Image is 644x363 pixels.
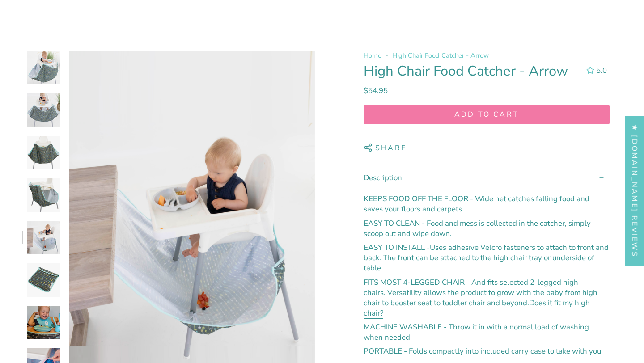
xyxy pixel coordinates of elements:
[582,64,610,76] button: 5.0 out of 5.0 stars
[364,194,610,215] p: - Wide net catches falling food and saves your floors and carpets.
[625,116,644,266] div: Click to open Judge.me floating reviews tab
[364,298,590,321] a: Does it fit my high chair?
[364,277,610,318] p: - And fits selected 2-legged high chairs. Versatility allows the product to grow with the baby fr...
[364,218,610,239] p: Food and mess is collected in the catcher, simply scoop out and wipe down.
[364,165,610,190] summary: Description
[364,242,610,273] p: -
[364,346,409,357] strong: PORTABLE -
[364,322,610,342] p: - Throw it in with a normal load of washing when needed.
[364,63,578,80] h1: High Chair Food Catcher - Arrow
[375,143,407,155] span: Share
[596,65,607,76] span: 5.0
[364,242,609,273] span: Uses adhesive Velcro fasteners to attach to front and back. The front can be attached to the high...
[364,346,610,357] p: Folds compactly into included carry case to take with you.
[364,105,610,124] button: Add to cart
[364,85,388,96] span: $54.95
[364,139,407,157] button: Share
[364,277,466,287] strong: FITS MOST 4-LEGGED CHAIR
[372,110,601,119] span: Add to cart
[364,242,425,253] strong: EASY TO INSTALL
[392,51,489,60] span: High Chair Food Catcher - Arrow
[364,218,427,228] strong: EASY TO CLEAN -
[364,51,381,60] a: Home
[586,67,594,74] div: 5.0 out of 5.0 stars
[364,194,470,204] strong: KEEPS FOOD OFF THE FLOOR
[364,322,444,332] strong: MACHINE WASHABLE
